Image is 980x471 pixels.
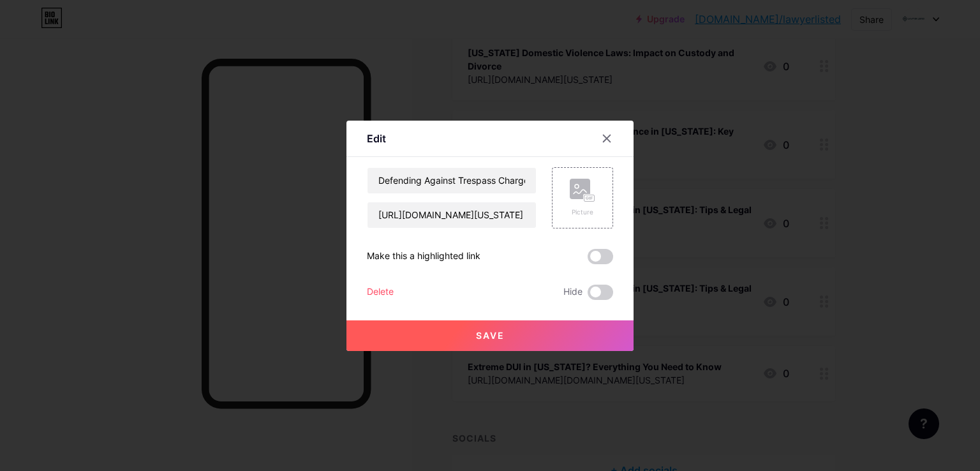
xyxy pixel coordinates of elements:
div: Make this a highlighted link [367,249,480,264]
span: Save [476,330,505,341]
input: URL [367,202,536,228]
button: Save [346,320,634,351]
div: Picture [570,207,595,217]
input: Title [367,168,536,193]
div: Delete [367,285,394,300]
span: Hide [563,285,583,300]
div: Edit [367,131,386,146]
